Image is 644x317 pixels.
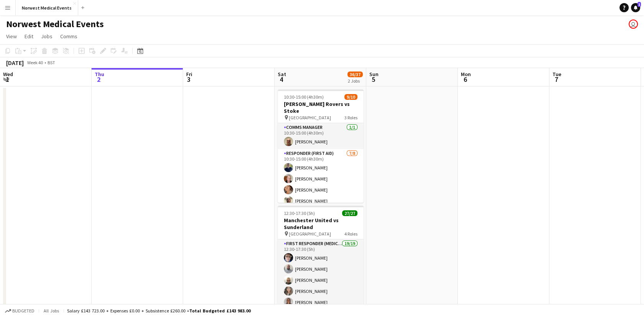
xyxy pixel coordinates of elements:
[25,60,44,65] span: Week 40
[38,31,56,41] a: Jobs
[6,18,104,30] h1: Norwest Medical Events
[42,308,61,314] span: All jobs
[551,75,561,84] span: 7
[278,123,364,149] app-card-role: Comms Manager1/110:30-15:00 (4h30m)[PERSON_NAME]
[284,94,324,100] span: 10:30-15:00 (4h30m)
[189,308,251,314] span: Total Budgeted £143 983.00
[48,60,55,65] div: BST
[289,115,331,120] span: [GEOGRAPHIC_DATA]
[552,71,561,78] span: Tue
[67,308,251,314] div: Salary £143 723.00 + Expenses £0.00 + Subsistence £260.00 =
[25,33,33,40] span: Edit
[368,75,379,84] span: 5
[348,78,362,84] div: 2 Jobs
[347,72,363,77] span: 36/37
[344,115,357,120] span: 3 Roles
[278,89,364,203] app-job-card: 10:30-15:00 (4h30m)9/10[PERSON_NAME] Rovers vs Stoke [GEOGRAPHIC_DATA]3 RolesComms Manager1/110:3...
[629,20,638,29] app-user-avatar: Rory Murphy
[4,307,36,315] button: Budgeted
[41,33,52,40] span: Jobs
[57,31,80,41] a: Comms
[344,231,357,237] span: 4 Roles
[12,308,34,314] span: Budgeted
[284,210,315,216] span: 12:30-17:30 (5h)
[631,3,640,12] a: 1
[277,75,286,84] span: 4
[60,33,77,40] span: Comms
[95,71,104,78] span: Thu
[21,31,36,41] a: Edit
[93,75,104,84] span: 2
[369,71,379,78] span: Sun
[2,75,13,84] span: 1
[3,31,20,41] a: View
[6,33,17,40] span: View
[344,94,357,100] span: 9/10
[278,101,364,114] h3: [PERSON_NAME] Rovers vs Stoke
[6,59,24,67] div: [DATE]
[461,71,471,78] span: Mon
[342,210,357,216] span: 27/27
[278,71,286,78] span: Sat
[278,217,364,231] h3: Manchester United vs Sunderland
[289,231,331,237] span: [GEOGRAPHIC_DATA]
[16,0,78,15] button: Norwest Medical Events
[3,71,13,78] span: Wed
[186,71,192,78] span: Fri
[185,75,192,84] span: 3
[637,2,641,7] span: 1
[460,75,471,84] span: 6
[278,149,364,253] app-card-role: Responder (First Aid)7/810:30-15:00 (4h30m)[PERSON_NAME][PERSON_NAME][PERSON_NAME][PERSON_NAME]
